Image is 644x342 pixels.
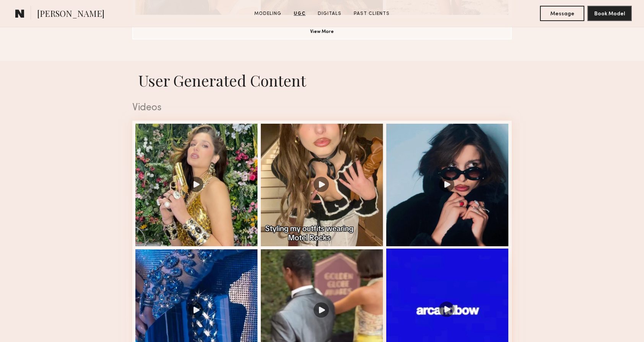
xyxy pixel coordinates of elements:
a: Digitals [315,10,345,17]
button: Message [540,6,584,21]
h1: User Generated Content [126,70,518,90]
a: Past Clients [351,10,393,17]
a: Book Model [587,10,632,16]
button: Book Model [587,6,632,21]
a: UGC [291,10,309,17]
div: Videos [132,103,512,113]
a: Modeling [251,10,285,17]
span: [PERSON_NAME] [37,8,104,21]
button: View More [132,24,512,39]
